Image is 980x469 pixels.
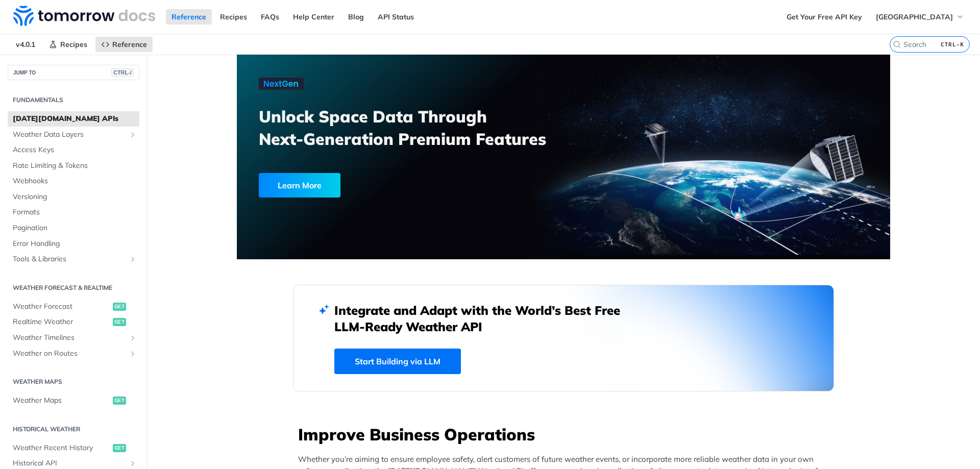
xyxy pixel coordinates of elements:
a: Pagination [8,220,139,236]
span: Versioning [13,192,137,202]
img: Tomorrow.io Weather API Docs [13,6,155,26]
a: Access Keys [8,142,139,158]
a: Weather Recent Historyget [8,440,139,456]
span: Formats [13,207,137,217]
a: Webhooks [8,174,139,189]
span: Pagination [13,223,137,233]
button: Show subpages for Weather on Routes [129,350,137,358]
a: Weather Forecastget [8,299,139,314]
span: [GEOGRAPHIC_DATA] [876,12,953,21]
span: get [113,444,126,452]
span: Reference [112,40,147,49]
a: [DATE][DOMAIN_NAME] APIs [8,111,139,127]
span: Weather Timelines [13,333,126,343]
a: Tools & LibrariesShow subpages for Tools & Libraries [8,252,139,267]
div: Learn More [259,173,340,198]
a: Weather TimelinesShow subpages for Weather Timelines [8,330,139,345]
button: Show subpages for Historical API [129,459,137,467]
span: Tools & Libraries [13,254,126,264]
span: Error Handling [13,239,137,249]
h2: Fundamentals [8,95,139,105]
a: Versioning [8,189,139,205]
h2: Weather Maps [8,377,139,386]
span: Access Keys [13,145,137,155]
a: Start Building via LLM [334,349,461,374]
button: JUMP TOCTRL-/ [8,65,139,80]
span: v4.0.1 [10,37,41,52]
h2: Weather Forecast & realtime [8,283,139,292]
span: [DATE][DOMAIN_NAME] APIs [13,114,137,124]
span: Rate Limiting & Tokens [13,161,137,171]
button: Show subpages for Tools & Libraries [129,255,137,263]
a: Reference [166,9,212,24]
svg: Search [893,40,901,48]
a: Learn More [259,173,511,198]
span: Weather Recent History [13,443,110,453]
span: Weather Data Layers [13,130,126,140]
h3: Improve Business Operations [298,423,834,446]
h3: Unlock Space Data Through Next-Generation Premium Features [259,105,575,150]
span: Weather Maps [13,396,110,406]
a: Help Center [287,9,340,24]
h2: Historical Weather [8,425,139,434]
a: Recipes [43,37,93,52]
img: NextGen [259,78,304,90]
a: Formats [8,205,139,220]
button: [GEOGRAPHIC_DATA] [870,9,970,24]
span: Webhooks [13,176,137,186]
a: Weather on RoutesShow subpages for Weather on Routes [8,346,139,361]
span: get [113,303,126,311]
button: Show subpages for Weather Data Layers [129,131,137,139]
h2: Integrate and Adapt with the World’s Best Free LLM-Ready Weather API [334,302,635,335]
kbd: CTRL-K [938,39,967,50]
button: Show subpages for Weather Timelines [129,334,137,342]
a: Weather Data LayersShow subpages for Weather Data Layers [8,127,139,142]
a: Error Handling [8,236,139,252]
a: API Status [372,9,420,24]
a: Reference [95,37,153,52]
a: Realtime Weatherget [8,314,139,330]
a: Get Your Free API Key [781,9,868,24]
a: Weather Mapsget [8,393,139,408]
span: get [113,397,126,405]
span: Weather on Routes [13,349,126,359]
span: Weather Forecast [13,302,110,312]
a: FAQs [255,9,285,24]
a: Rate Limiting & Tokens [8,158,139,174]
span: get [113,318,126,326]
span: CTRL-/ [111,68,134,77]
span: Realtime Weather [13,317,110,327]
a: Recipes [214,9,253,24]
span: Historical API [13,458,126,468]
span: Recipes [60,40,87,49]
a: Blog [342,9,370,24]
